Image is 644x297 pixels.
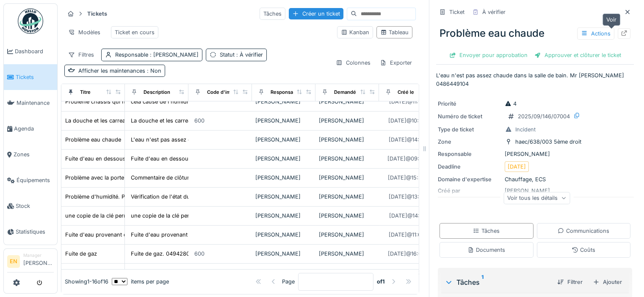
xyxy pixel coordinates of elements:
div: [DATE] @ 13:10:30 [389,193,433,201]
div: Envoyer pour approbation [446,49,531,61]
div: Vérification de l'état du plafond de la salle d... [131,193,249,201]
strong: of 1 [377,278,385,286]
div: Communications [558,227,609,235]
span: Équipements [17,176,54,184]
div: La douche et les carreaux bougent [65,117,155,125]
div: une copie de la clé permettant d’abaisser « la borne » [65,212,202,220]
div: [PERSON_NAME] [255,193,312,201]
div: [PERSON_NAME] [319,155,376,163]
div: Kanban [341,28,369,36]
div: À vérifier [482,8,506,16]
div: La douche et les carreaux de la douche bougent.... [131,117,263,125]
span: Maintenance [17,99,54,107]
div: [PERSON_NAME] [255,136,312,144]
div: [PERSON_NAME] [255,174,312,182]
div: Exporter [376,57,416,69]
div: L'eau n'est pas assez chaude dans la salle de b... [131,136,259,144]
div: Ajouter [589,276,625,288]
div: Numéro de ticket [438,112,501,120]
div: Description [144,89,170,96]
span: Dashboard [15,47,54,55]
div: Documents [467,246,505,254]
a: Agenda [4,116,57,142]
div: Chauffage, ECS [438,175,632,183]
p: L'eau n'est pas assez chaude dans la salle de bain. Mr [PERSON_NAME] 0486449104 [436,71,634,87]
a: Équipements [4,167,57,193]
span: Zones [14,150,54,158]
sup: 1 [481,277,484,287]
div: Fuite d'eau en dessous de l'évier de la cuisine [65,155,185,163]
div: Ticket [449,8,464,16]
div: Coûts [572,246,595,254]
div: Filtres [64,49,98,61]
div: Incident [515,125,536,134]
div: cela cause de l'humidité dans la chambre à couc... [131,98,261,106]
div: Fuite d'eau provenant plafond. Locataire GOOSSE... [131,231,265,239]
div: [DATE] @ 11:03:28 [389,231,433,239]
span: : À vérifier [235,52,263,58]
div: Commentaire de clôture de [PERSON_NAME]: Suite ... [131,174,270,182]
div: Tâches [445,277,550,287]
div: Titre [80,89,91,96]
div: une copie de la clé permettant d’abaisser « la ... [131,212,253,220]
div: [PERSON_NAME] [319,98,376,106]
div: Statut [220,51,263,59]
div: Voir [603,14,620,26]
div: [DATE] @ 09:53:34 [387,155,434,163]
div: [DATE] @ 14:07:16 [389,136,433,144]
div: [PERSON_NAME] [255,117,312,125]
div: Type de ticket [438,125,501,134]
div: [DATE] @ 10:57:58 [388,117,434,125]
div: [PERSON_NAME] [319,250,376,258]
div: Page [282,278,295,286]
div: Manager [23,252,54,259]
span: Agenda [14,125,54,133]
a: Tickets [4,64,57,90]
div: 2025/09/146/07004 [518,112,570,120]
span: Stock [16,202,54,210]
div: Afficher les maintenances [78,67,161,75]
div: Problème eau chaude [436,22,634,44]
div: Voir tous les détails [503,192,570,204]
div: Fuite de gaz [65,250,97,258]
div: Fuite d'eau en dessous de l'évier de la cuisine... [131,155,255,163]
div: Code d'imputation [207,89,250,96]
a: Zones [4,142,57,167]
div: Approuver et clôturer le ticket [531,49,625,61]
div: Fuite d'eau provenant du plafond. [65,231,154,239]
div: Actions [577,27,614,40]
div: Priorité [438,100,501,108]
div: [PERSON_NAME] [255,98,312,106]
div: [PERSON_NAME] [438,150,632,158]
span: : [PERSON_NAME] [148,52,199,58]
div: [DATE] @ 15:34:26 [388,174,434,182]
li: [PERSON_NAME] [23,252,54,270]
a: Dashboard [4,38,57,64]
div: [PERSON_NAME] [255,155,312,163]
div: Responsable [438,150,501,158]
div: [PERSON_NAME] [319,212,376,220]
div: Problème d'humidité. Plafond défectueux [65,193,172,201]
div: [PERSON_NAME] [319,231,376,239]
div: Ticket en cours [115,28,155,36]
div: [PERSON_NAME] [319,174,376,182]
a: Statistiques [4,219,57,245]
div: [PERSON_NAME] [319,193,376,201]
img: Badge_color-CXgf-gQk.svg [18,8,43,34]
div: [PERSON_NAME] [319,117,376,125]
div: Problème eau chaude [65,136,121,144]
div: Modèles [64,26,104,38]
div: [PERSON_NAME] [255,250,312,258]
div: Demandé par [334,89,365,96]
div: 600 [194,117,205,125]
div: [PERSON_NAME] [255,212,312,220]
div: [PERSON_NAME] [255,231,312,239]
a: Maintenance [4,90,57,116]
div: Showing 1 - 16 of 16 [65,278,108,286]
div: [PERSON_NAME] [319,136,376,144]
div: Zone [438,138,501,146]
div: Créé le [398,89,414,96]
div: Problème avec la porte d'entrée Josaphat 123 [65,174,183,182]
div: items per page [112,278,169,286]
div: [DATE] @ 16:06:39 [388,250,434,258]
